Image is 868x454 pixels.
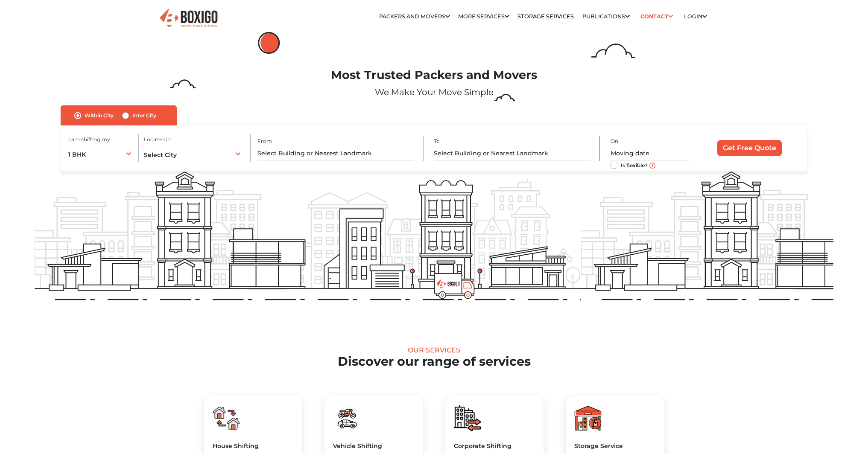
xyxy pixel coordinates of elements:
label: To [434,137,440,145]
label: Within City [85,111,114,121]
img: boxigo_packers_and_movers_huge_savings [454,405,481,432]
a: More services [458,13,509,20]
img: boxigo_packers_and_movers_huge_savings [574,405,602,432]
label: From [257,137,272,145]
label: Located in [144,136,171,143]
a: Login [684,13,707,20]
input: Select Building or Nearest Landmark [257,146,414,161]
a: Packers and Movers [379,13,450,20]
a: Contact [638,10,676,23]
h5: House Shifting [213,442,294,450]
h2: Discover our range of services [35,354,833,369]
h5: Corporate Shifting [454,442,535,450]
span: Select City [144,151,177,159]
a: Storage Services [517,13,574,20]
a: Publications [582,13,630,20]
img: boxigo_packers_and_movers_huge_savings [213,405,240,432]
input: Get Free Quote [717,140,782,156]
div: Our Services [35,346,833,354]
h5: Storage Service [574,442,656,450]
p: We Make Your Move Simple [35,86,833,99]
img: Boxigo [159,8,219,29]
label: Is flexible? [621,160,648,169]
input: Moving date [611,146,689,161]
label: On [611,137,618,145]
label: Inter City [132,111,156,121]
h5: Vehicle Shifting [333,442,415,450]
label: I am shifting my [68,136,110,143]
span: 1 BHK [68,151,86,158]
input: Select Building or Nearest Landmark [434,146,590,161]
img: boxigo_packers_and_movers_huge_savings [333,405,360,432]
h1: Most Trusted Packers and Movers [35,68,833,82]
img: move_date_info [649,163,655,169]
img: boxigo_prackers_and_movers_truck [434,273,475,299]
